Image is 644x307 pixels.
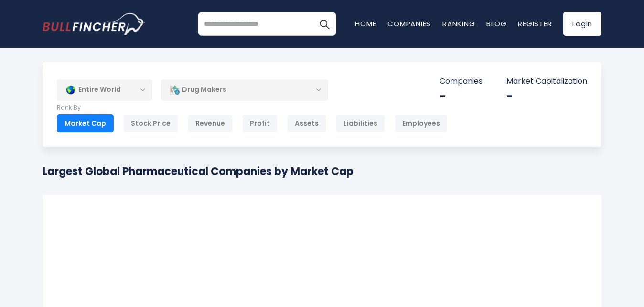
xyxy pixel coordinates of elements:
[43,13,145,35] img: bullfincher logo
[43,13,145,35] a: Go to homepage
[188,114,233,132] div: Revenue
[440,77,483,87] p: Companies
[43,164,354,179] h1: Largest Global Pharmaceutical Companies by Market Cap
[57,114,114,132] div: Market Cap
[442,19,475,29] a: Ranking
[506,89,587,104] div: -
[486,19,506,29] a: Blog
[336,114,385,132] div: Liabilities
[440,89,483,104] div: -
[355,19,376,29] a: Home
[57,79,152,101] div: Entire World
[563,12,601,36] a: Login
[506,77,587,87] p: Market Capitalization
[395,114,448,132] div: Employees
[123,114,178,132] div: Stock Price
[242,114,278,132] div: Profit
[518,19,552,29] a: Register
[287,114,326,132] div: Assets
[312,12,336,36] button: Search
[57,104,448,112] p: Rank By
[161,79,328,101] div: Drug Makers
[387,19,431,29] a: Companies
